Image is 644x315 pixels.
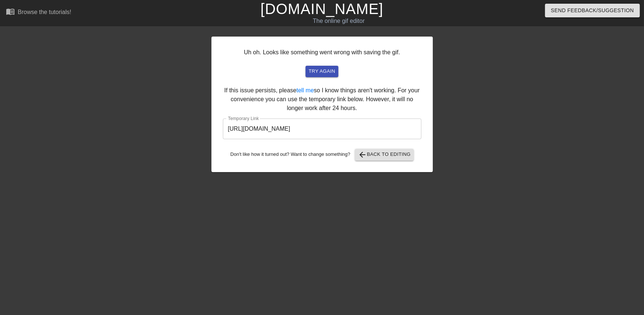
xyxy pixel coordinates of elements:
[261,1,383,17] a: [DOMAIN_NAME]
[218,17,459,25] div: The online gif editor
[355,149,414,161] button: Back to Editing
[358,150,411,159] span: Back to Editing
[6,7,71,18] a: Browse the tutorials!
[551,6,634,15] span: Send Feedback/Suggestion
[358,150,367,159] span: arrow_back
[223,119,421,139] input: bare
[296,87,314,93] a: tell me
[309,67,335,76] span: try again
[306,66,338,77] button: try again
[223,149,421,161] div: Don't like how it turned out? Want to change something?
[18,9,71,15] div: Browse the tutorials!
[211,37,433,172] div: Uh oh. Looks like something went wrong with saving the gif. If this issue persists, please so I k...
[6,7,15,16] span: menu_book
[545,4,640,17] button: Send Feedback/Suggestion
